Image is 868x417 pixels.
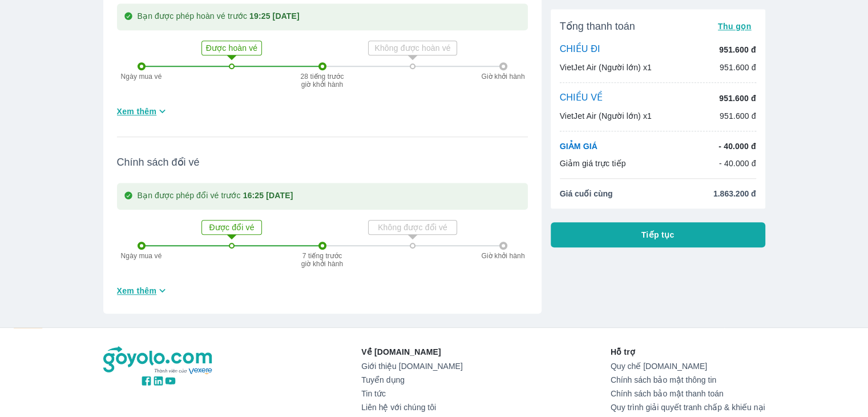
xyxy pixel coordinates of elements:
[713,188,756,199] span: 1.863.200 đ
[112,102,173,121] button: Xem thêm
[719,93,756,104] p: 951.600 đ
[560,92,603,105] p: CHIỀU VỀ
[370,222,455,233] p: Không được đổi vé
[551,222,765,247] button: Tiếp tục
[203,42,260,54] p: Được hoàn vé
[718,141,756,152] p: - 40.000 đ
[611,346,765,358] p: Hỗ trợ
[103,346,214,375] img: logo
[112,281,173,300] button: Xem thêm
[560,19,635,33] span: Tổng thanh toán
[611,362,765,371] a: Quy chế [DOMAIN_NAME]
[300,73,345,89] p: 28 tiếng trước giờ khởi hành
[560,110,652,122] p: VietJet Air (Người lớn) x1
[560,62,652,73] p: VietJet Air (Người lớn) x1
[117,285,157,296] span: Xem thêm
[361,403,462,412] a: Liên hệ với chúng tôi
[361,375,462,384] a: Tuyển dụng
[719,158,756,169] p: - 40.000 đ
[611,375,765,384] a: Chính sách bảo mật thông tin
[713,18,756,34] button: Thu gọn
[641,229,675,240] span: Tiếp tục
[718,22,752,31] span: Thu gọn
[300,252,345,268] p: 7 tiếng trước giờ khởi hành
[720,62,756,73] p: 951.600 đ
[249,11,300,21] strong: 19:25 [DATE]
[560,158,626,169] p: Giảm giá trực tiếp
[719,44,756,55] p: 951.600 đ
[560,43,600,56] p: CHIỀU ĐI
[203,222,260,233] p: Được đổi vé
[478,252,529,260] p: Giờ khởi hành
[611,389,765,398] a: Chính sách bảo mật thanh toán
[116,252,167,260] p: Ngày mua vé
[116,73,167,81] p: Ngày mua vé
[560,141,597,152] p: GIẢM GIÁ
[361,389,462,398] a: Tin tức
[138,10,300,23] p: Bạn được phép hoàn vé trước
[560,188,613,199] span: Giá cuối cùng
[478,73,529,81] p: Giờ khởi hành
[243,191,293,200] strong: 16:25 [DATE]
[361,346,462,358] p: Về [DOMAIN_NAME]
[138,190,293,203] p: Bạn được phép đổi vé trước
[117,155,528,169] span: Chính sách đổi vé
[361,362,462,371] a: Giới thiệu [DOMAIN_NAME]
[370,42,455,54] p: Không được hoàn vé
[117,106,157,117] span: Xem thêm
[611,403,765,412] a: Quy trình giải quyết tranh chấp & khiếu nại
[720,110,756,122] p: 951.600 đ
